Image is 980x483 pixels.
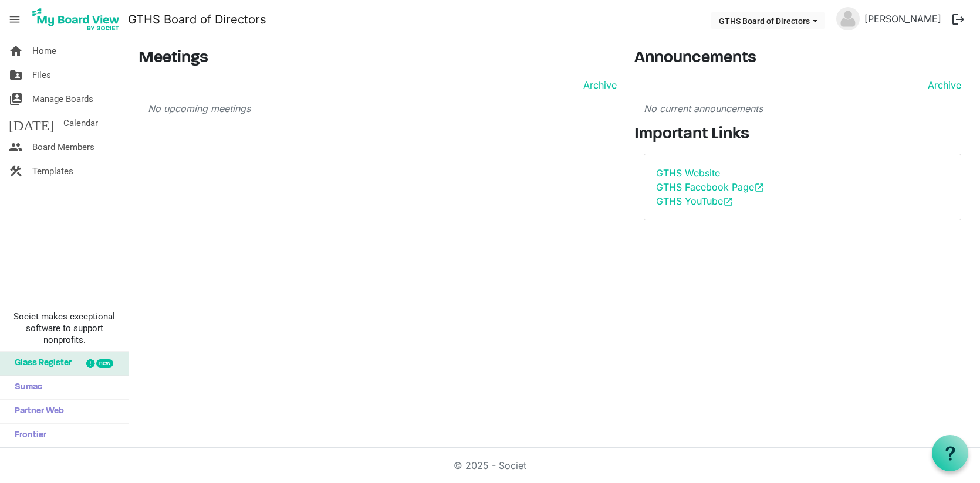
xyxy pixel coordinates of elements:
[9,63,23,87] span: folder_shared
[656,167,720,179] a: GTHS Website
[860,7,946,30] a: [PERSON_NAME]
[32,87,93,111] span: Manage Boards
[148,101,617,115] p: No upcoming meetings
[9,135,23,159] span: people
[634,125,971,145] h3: Important Links
[9,352,72,375] span: Glass Register
[9,376,42,399] span: Sumac
[656,181,765,193] a: GTHS Facebook Pageopen_in_new
[9,111,54,135] span: [DATE]
[96,359,113,368] div: new
[9,39,23,63] span: home
[723,196,734,207] span: open_in_new
[9,400,64,423] span: Partner Web
[29,5,128,34] a: My Board View Logo
[32,63,51,87] span: Files
[9,159,23,183] span: construction
[29,5,123,34] img: My Board View Logo
[454,460,526,471] a: © 2025 - Societ
[9,87,23,111] span: switch_account
[579,78,617,92] a: Archive
[32,159,73,183] span: Templates
[32,39,56,63] span: Home
[63,111,98,135] span: Calendar
[923,78,961,92] a: Archive
[32,135,94,159] span: Board Members
[4,8,26,30] span: menu
[644,101,961,115] p: No current announcements
[128,8,266,31] a: GTHS Board of Directors
[5,311,123,346] span: Societ makes exceptional software to support nonprofits.
[634,49,971,69] h3: Announcements
[9,424,46,447] span: Frontier
[138,49,617,69] h3: Meetings
[946,7,971,32] button: logout
[656,195,734,207] a: GTHS YouTubeopen_in_new
[711,12,825,29] button: GTHS Board of Directors dropdownbutton
[836,7,860,30] img: no-profile-picture.svg
[754,182,765,193] span: open_in_new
